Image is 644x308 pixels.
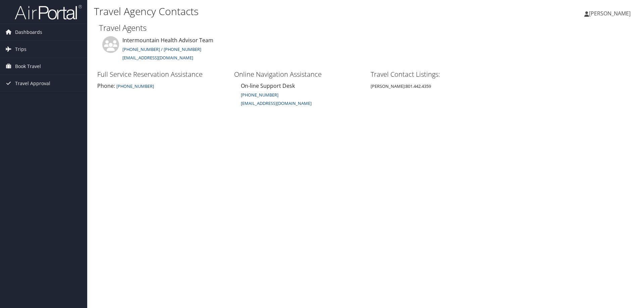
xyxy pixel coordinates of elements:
[15,58,41,75] span: Book Travel
[241,99,312,107] a: [EMAIL_ADDRESS][DOMAIN_NAME]
[371,83,431,89] small: [PERSON_NAME]:
[406,83,431,89] span: 801.442.4359
[122,37,213,44] span: Intermountain Health Advisor Team
[97,82,227,90] div: Phone:
[97,70,227,79] h3: Full Service Reservation Assistance
[371,70,501,79] h3: Travel Contact Listings:
[94,4,456,18] h1: Travel Agency Contacts
[241,92,278,98] a: [PHONE_NUMBER]
[234,70,364,79] h3: Online Navigation Assistance
[122,55,193,61] a: [EMAIL_ADDRESS][DOMAIN_NAME]
[589,10,631,17] span: [PERSON_NAME]
[241,100,312,106] small: [EMAIL_ADDRESS][DOMAIN_NAME]
[241,82,295,89] span: On-line Support Desk
[15,24,42,41] span: Dashboards
[15,4,82,20] img: airportal-logo.png
[115,82,154,89] a: [PHONE_NUMBER]
[116,83,154,89] small: [PHONE_NUMBER]
[15,75,50,92] span: Travel Approval
[584,3,637,23] a: [PERSON_NAME]
[15,41,26,58] span: Trips
[122,46,201,52] a: [PHONE_NUMBER] / [PHONE_NUMBER]
[99,22,632,34] h2: Travel Agents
